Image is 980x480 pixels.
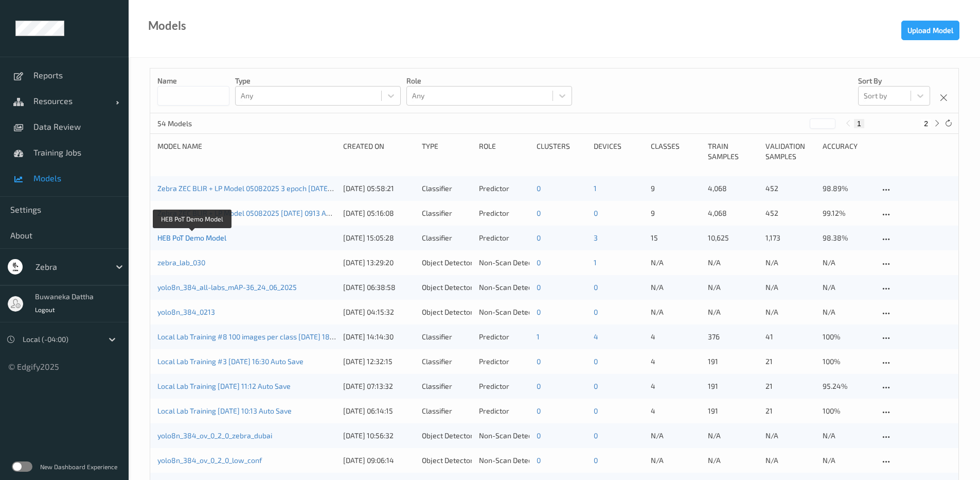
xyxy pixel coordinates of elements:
[422,183,472,194] div: Classifier
[479,332,529,342] div: Predictor
[823,307,872,317] p: N/A
[708,258,758,268] p: N/A
[651,282,701,293] p: N/A
[594,332,598,341] a: 4
[537,307,541,316] a: 0
[765,332,815,342] p: 41
[651,208,701,218] p: 9
[708,208,758,218] p: 4,068
[594,456,598,465] a: 0
[406,76,572,86] p: Role
[343,406,415,416] div: [DATE] 06:14:15
[479,208,529,218] div: Predictor
[594,184,597,193] a: 1
[651,258,701,268] p: N/A
[157,357,304,366] a: Local Lab Training #3 [DATE] 16:30 Auto Save
[823,258,872,268] p: N/A
[422,258,472,268] div: Object Detector
[594,141,644,162] div: devices
[157,141,336,162] div: Model Name
[343,332,415,342] div: [DATE] 14:14:30
[594,382,598,390] a: 0
[157,233,226,242] a: HEB PoT Demo Model
[708,141,758,162] div: Train Samples
[422,332,472,342] div: Classifier
[823,381,872,391] p: 95.24%
[823,455,872,466] p: N/A
[479,455,529,466] div: Non-Scan Detector
[823,208,872,218] p: 99.12%
[823,282,872,293] p: N/A
[765,233,815,243] p: 1,173
[157,258,205,267] a: zebra_lab_030
[157,382,291,390] a: Local Lab Training [DATE] 11:12 Auto Save
[708,381,758,391] p: 191
[479,282,529,293] div: Non-Scan Detector
[343,233,415,243] div: [DATE] 15:05:28
[479,431,529,441] div: Non-Scan Detector
[651,431,701,441] p: N/A
[157,307,215,316] a: yolo8n_384_0213
[651,381,701,391] p: 4
[343,381,415,391] div: [DATE] 07:13:32
[901,21,959,40] button: Upload Model
[708,356,758,367] p: 191
[765,258,815,268] p: N/A
[765,208,815,218] p: 452
[651,356,701,367] p: 4
[651,233,701,243] p: 15
[823,183,872,194] p: 98.89%
[422,208,472,218] div: Classifier
[537,456,541,465] a: 0
[765,455,815,466] p: N/A
[708,431,758,441] p: N/A
[708,233,758,243] p: 10,625
[343,208,415,218] div: [DATE] 05:16:08
[343,455,415,466] div: [DATE] 09:06:14
[708,282,758,293] p: N/A
[765,381,815,391] p: 21
[343,282,415,293] div: [DATE] 06:38:58
[651,406,701,416] p: 4
[479,258,529,268] div: Non-Scan Detector
[858,76,930,86] p: Sort by
[765,356,815,367] p: 21
[343,141,415,162] div: Created On
[594,233,598,242] a: 3
[422,381,472,391] div: Classifier
[422,406,472,416] div: Classifier
[537,406,541,415] a: 0
[651,455,701,466] p: N/A
[157,332,372,341] a: Local Lab Training #8 100 images per class [DATE] 18:11 Auto Save
[765,282,815,293] p: N/A
[594,357,598,366] a: 0
[765,183,815,194] p: 452
[537,332,540,341] a: 1
[422,282,472,293] div: Object Detector
[823,141,872,162] div: Accuracy
[594,406,598,415] a: 0
[157,76,229,86] p: Name
[708,307,758,317] p: N/A
[594,283,598,292] a: 0
[479,406,529,416] div: Predictor
[537,382,541,390] a: 0
[765,307,815,317] p: N/A
[708,332,758,342] p: 376
[422,141,472,162] div: Type
[422,455,472,466] div: Object Detector
[537,283,541,292] a: 0
[537,258,541,267] a: 0
[343,356,415,367] div: [DATE] 12:32:15
[594,258,597,267] a: 1
[537,209,541,217] a: 0
[479,307,529,317] div: Non-Scan Detector
[343,258,415,268] div: [DATE] 13:29:20
[479,183,529,194] div: Predictor
[594,431,598,440] a: 0
[537,233,541,242] a: 0
[651,141,701,162] div: Classes
[765,431,815,441] p: N/A
[157,456,262,465] a: yolo8n_384_ov_0_2_0_low_conf
[708,455,758,466] p: N/A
